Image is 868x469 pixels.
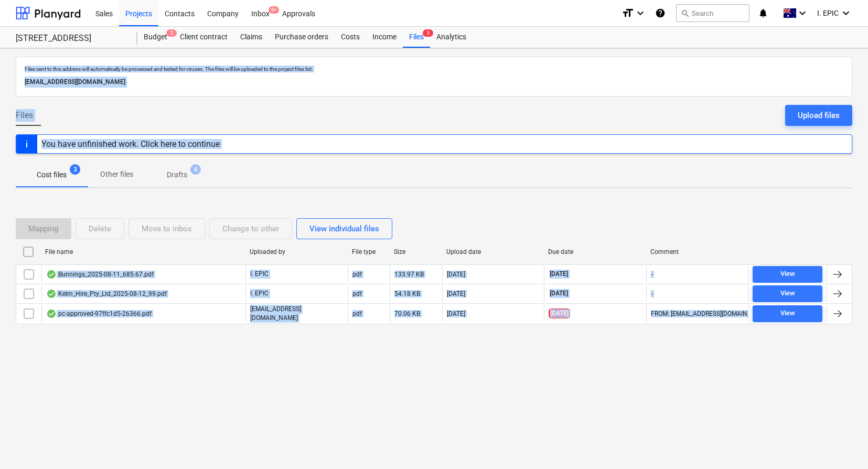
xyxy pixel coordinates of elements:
div: Comment [650,248,744,255]
i: Knowledge base [655,7,666,19]
div: [DATE] [447,271,465,278]
div: 70.06 KB [394,310,420,317]
div: OCR finished [46,310,57,318]
p: Drafts [167,169,187,180]
div: [DATE] [447,310,465,317]
div: Upload files [798,109,840,122]
div: View individual files [309,222,379,236]
a: Income [366,27,403,48]
p: Files sent to this address will automatically be processed and tested for viruses. The files will... [25,66,843,72]
i: keyboard_arrow_down [796,7,809,19]
span: [DATE] [549,270,569,279]
button: Upload files [785,105,852,126]
div: pdf [352,290,362,297]
span: 6 [190,164,201,175]
div: OCR finished [46,270,57,279]
a: Budget2 [137,27,174,48]
div: File type [352,248,385,255]
i: keyboard_arrow_down [634,7,647,19]
div: Uploaded by [250,248,344,255]
p: I. EPIC [250,270,269,279]
div: Budget [137,27,174,48]
div: pdf [352,271,362,278]
span: 9+ [269,6,279,14]
div: 54.18 KB [394,290,420,297]
div: - [651,271,652,278]
div: File name [45,248,241,255]
div: Size [394,248,438,255]
button: View [753,285,822,302]
div: 133.97 KB [394,271,424,278]
div: Kelm_Hire_Pty_Ltd_2025-08-12_99.pdf [46,290,167,298]
span: 3 [70,164,80,175]
i: notifications [758,7,768,19]
a: Costs [335,27,366,48]
a: Purchase orders [269,27,335,48]
span: Files [16,109,33,122]
p: Cost files [37,169,67,180]
span: I. EPIC [817,9,839,17]
button: Search [676,4,749,22]
a: Files3 [403,27,430,48]
div: Upload date [446,248,540,255]
p: Other files [100,169,133,180]
div: Bunnings_2025-08-11_685.67.pdf [46,270,154,279]
button: View individual files [296,218,392,239]
div: Due date [548,248,642,255]
i: format_size [621,7,634,19]
div: OCR finished [46,290,57,298]
p: [EMAIL_ADDRESS][DOMAIN_NAME] [25,77,843,88]
i: keyboard_arrow_down [840,7,852,19]
div: [DATE] [447,290,465,297]
p: I. EPIC [250,289,269,298]
a: Client contract [174,27,234,48]
span: search [681,9,689,17]
div: You have unfinished work. Click here to continue [41,139,220,149]
a: Analytics [430,27,473,48]
button: View [753,305,822,322]
span: [DATE] [549,289,569,298]
div: View [780,307,795,319]
div: View [780,268,795,280]
div: - [651,290,652,297]
button: View [753,266,822,283]
div: pc-approved-97ffc1d5-26366.pdf [46,310,152,318]
div: Files [403,27,430,48]
div: pdf [352,310,362,317]
span: [DATE] [549,308,570,318]
span: 2 [166,29,177,37]
div: [STREET_ADDRESS] [16,33,125,44]
p: [EMAIL_ADDRESS][DOMAIN_NAME] [250,305,344,323]
span: 3 [423,29,433,37]
a: Claims [234,27,269,48]
div: View [780,287,795,300]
